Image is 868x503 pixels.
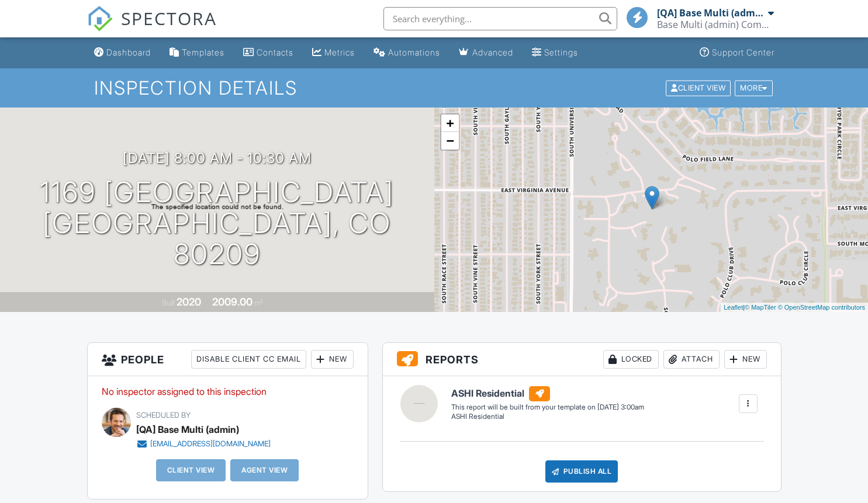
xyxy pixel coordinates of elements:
[454,42,518,64] a: Advanced
[87,16,217,40] a: SPECTORA
[721,303,868,313] div: |
[666,80,731,96] div: Client View
[735,80,773,96] div: More
[87,6,113,32] img: The Best Home Inspection Software - Spectora
[177,296,201,308] div: 2020
[383,7,617,30] input: Search everything...
[311,350,354,369] div: New
[451,412,644,422] div: ASHI Residential
[88,343,368,376] h3: People
[150,439,271,449] div: [EMAIL_ADDRESS][DOMAIN_NAME]
[94,78,773,98] h1: Inspection Details
[136,438,271,450] a: [EMAIL_ADDRESS][DOMAIN_NAME]
[441,132,459,150] a: Zoom out
[106,47,151,57] div: Dashboard
[441,115,459,132] a: Zoom in
[665,83,734,92] a: Client View
[121,6,217,30] span: SPECTORA
[544,47,578,57] div: Settings
[136,421,239,438] div: [QA] Base Multi (admin)
[695,42,779,64] a: Support Center
[102,385,354,398] p: No inspector assigned to this inspection
[369,42,445,64] a: Automations (Basic)
[89,42,155,64] a: Dashboard
[123,150,312,166] h3: [DATE] 8:00 am - 10:30 am
[182,47,224,57] div: Templates
[19,177,416,269] h1: 1169 [GEOGRAPHIC_DATA] [GEOGRAPHIC_DATA], CO 80209
[451,403,644,412] div: This report will be built from your template on [DATE] 3:00am
[307,42,359,64] a: Metrics
[603,350,659,369] div: Locked
[324,47,355,57] div: Metrics
[724,350,767,369] div: New
[136,411,191,419] span: Scheduled By
[238,42,298,64] a: Contacts
[165,42,229,64] a: Templates
[388,47,440,57] div: Automations
[451,386,644,401] h6: ASHI Residential
[663,350,720,369] div: Attach
[657,7,765,19] div: [QA] Base Multi (admin)
[778,304,865,311] a: © OpenStreetMap contributors
[527,42,583,64] a: Settings
[162,299,175,307] span: Built
[383,343,781,376] h3: Reports
[712,47,774,57] div: Support Center
[257,47,293,57] div: Contacts
[745,304,776,311] a: © MapTiler
[212,296,253,308] div: 2009.00
[724,304,743,311] a: Leaflet
[191,350,306,369] div: Disable Client CC Email
[472,47,513,57] div: Advanced
[657,19,774,30] div: Base Multi (admin) Company
[545,460,618,483] div: Publish All
[254,299,263,307] span: m²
